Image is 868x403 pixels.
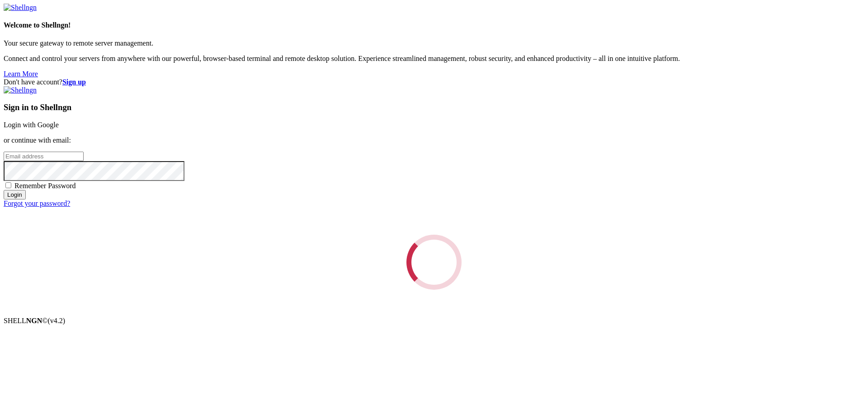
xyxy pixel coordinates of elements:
a: Forgot your password? [4,199,70,207]
a: Login with Google [4,121,59,129]
b: NGN [26,317,42,324]
input: Login [4,190,26,199]
div: Don't have account? [4,78,864,86]
a: Sign up [62,78,86,86]
input: Remember Password [5,182,11,188]
img: Shellngn [4,4,37,12]
h3: Sign in to Shellngn [4,102,864,112]
p: Connect and control your servers from anywhere with our powerful, browser-based terminal and remo... [4,55,864,63]
span: SHELL © [4,317,65,324]
img: Shellngn [4,86,37,94]
input: Email address [4,152,84,161]
span: 4.2.0 [48,317,66,324]
p: or continue with email: [4,136,864,144]
span: Remember Password [14,182,76,190]
h4: Welcome to Shellngn! [4,21,864,29]
a: Learn More [4,70,38,78]
div: Loading... [404,232,464,292]
p: Your secure gateway to remote server management. [4,39,864,47]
